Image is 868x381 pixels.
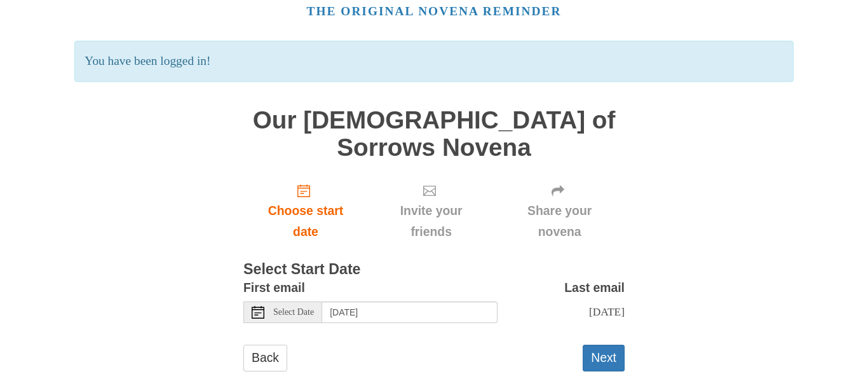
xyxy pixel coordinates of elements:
span: [DATE] [589,305,625,318]
span: Choose start date [256,200,355,242]
a: The original novena reminder [307,4,562,18]
span: Invite your friends [381,200,482,242]
p: You have been logged in! [74,41,793,82]
h3: Select Start Date [243,261,625,278]
div: Click "Next" to confirm your start date first. [494,174,625,249]
span: Share your novena [507,200,612,242]
a: Back [243,345,287,371]
label: First email [243,277,305,298]
div: Click "Next" to confirm your start date first. [368,174,494,249]
h1: Our [DEMOGRAPHIC_DATA] of Sorrows Novena [243,107,625,161]
a: Choose start date [243,174,368,249]
button: Next [583,345,625,371]
label: Last email [564,277,625,298]
span: Select Date [273,308,314,317]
